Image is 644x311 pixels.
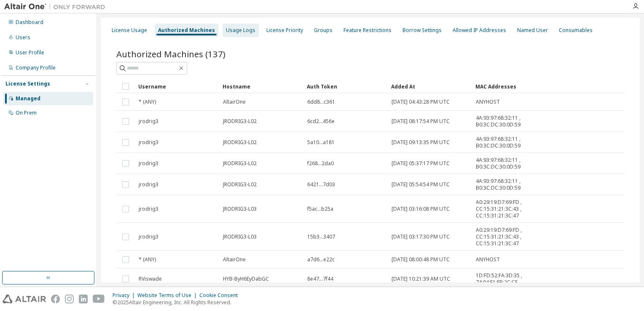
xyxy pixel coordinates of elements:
div: Consumables [559,27,593,34]
span: ANYHOST [476,99,500,105]
span: 8e47...7f44 [307,276,333,282]
span: [DATE] 04:43:28 PM UTC [392,99,450,105]
span: JRODRIG3-L02 [223,139,257,146]
span: 4A:93:97:68:32:11 , B0:3C:DC:30:0D:59 [476,115,531,128]
div: Auth Token [307,80,384,93]
span: [DATE] 09:13:35 PM UTC [392,139,450,146]
div: Groups [314,27,333,34]
span: JRODRIG3-L02 [223,181,257,188]
img: instagram.svg [65,295,74,303]
span: ANYHOST [476,256,500,263]
span: 1D:FD:52:FA:3D:35 , 74:04:F1:EB:2C:CE [476,272,531,286]
span: jrodrig3 [139,206,158,212]
span: 5a10...a181 [307,139,335,146]
div: Authorized Machines [158,27,215,34]
span: 15b3...3407 [307,233,335,240]
div: Dashboard [16,19,43,26]
span: [DATE] 08:17:54 PM UTC [392,118,450,125]
span: 4A:93:97:68:32:11 , B0:3C:DC:30:0D:59 [476,178,531,191]
span: 4A:93:97:68:32:11 , B0:3C:DC:30:0D:59 [476,157,531,170]
div: License Priority [266,27,303,34]
span: [DATE] 08:00:48 PM UTC [392,256,450,263]
span: AltairOne [223,99,246,105]
img: youtube.svg [93,295,105,303]
img: facebook.svg [51,295,60,303]
div: Allowed IP Addresses [453,27,506,34]
div: Borrow Settings [402,27,442,34]
div: License Settings [5,80,50,87]
span: JRODRIG3-L02 [223,118,257,125]
div: Privacy [113,292,137,299]
div: Website Terms of Use [137,292,199,299]
div: Users [16,34,30,41]
div: Usage Logs [226,27,255,34]
span: [DATE] 05:54:54 PM UTC [392,181,450,188]
span: Authorized Machines (137) [116,48,225,60]
div: Added At [391,80,469,93]
span: A0:29:19:D7:69:FD , CC:15:31:21:3C:43 , CC:15:31:21:3C:47 [476,199,531,219]
span: * (ANY) [139,99,156,105]
div: Managed [16,95,40,102]
span: * (ANY) [139,256,156,263]
span: 4A:93:97:68:32:11 , B0:3C:DC:30:0D:59 [476,136,531,149]
span: jrodrig3 [139,118,158,125]
div: On Prem [16,110,37,116]
span: a7d6...e22c [307,256,335,263]
img: Altair One [4,3,110,11]
div: User Profile [16,49,44,56]
span: A0:29:19:D7:69:FD , CC:15:31:21:3C:43 , CC:15:31:21:3C:47 [476,227,531,247]
span: f5ac...b25a [307,206,333,212]
div: Named User [517,27,548,34]
span: [DATE] 05:37:17 PM UTC [392,160,450,167]
img: altair_logo.svg [3,295,46,303]
span: RViswade [139,276,162,282]
span: AltairOne [223,256,246,263]
div: Company Profile [16,64,56,71]
span: f268...2da0 [307,160,334,167]
span: JRODRIG3-L03 [223,206,257,212]
span: 6421...7d03 [307,181,335,188]
span: HYB-ByH6EyDabGC [223,276,269,282]
span: [DATE] 03:17:30 PM UTC [392,233,450,240]
span: JRODRIG3-L02 [223,160,257,167]
span: [DATE] 03:16:08 PM UTC [392,206,450,212]
span: 6dd8...c361 [307,99,335,105]
div: MAC Addresses [475,80,532,93]
span: jrodrig3 [139,139,158,146]
div: Username [138,80,216,93]
div: Cookie Consent [199,292,243,299]
span: jrodrig3 [139,233,158,240]
span: JRODRIG3-L03 [223,233,257,240]
img: linkedin.svg [79,295,88,303]
div: Feature Restrictions [343,27,392,34]
div: Hostname [223,80,300,93]
span: jrodrig3 [139,181,158,188]
span: jrodrig3 [139,160,158,167]
span: 6cd2...456e [307,118,335,125]
p: © 2025 Altair Engineering, Inc. All Rights Reserved. [113,299,243,306]
span: [DATE] 10:21:39 AM UTC [392,276,450,282]
div: License Usage [112,27,147,34]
